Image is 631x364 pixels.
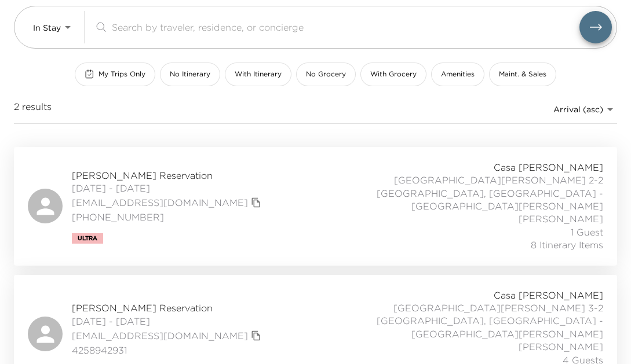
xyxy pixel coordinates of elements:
span: [DATE] - [DATE] [72,182,264,194]
span: In Stay [33,23,61,33]
a: [PERSON_NAME] Reservation[DATE] - [DATE][EMAIL_ADDRESS][DOMAIN_NAME]copy primary member email[PHO... [14,147,617,266]
button: Amenities [431,62,484,86]
a: [EMAIL_ADDRESS][DOMAIN_NAME] [72,329,248,342]
span: [PERSON_NAME] Reservation [72,169,264,182]
span: Arrival (asc) [553,104,603,115]
span: With Itinerary [235,69,282,79]
span: [PERSON_NAME] [519,340,603,353]
button: With Itinerary [225,62,291,86]
span: 8 Itinerary Items [531,238,603,251]
span: No Grocery [306,69,346,79]
span: 4258942931 [72,344,264,356]
span: Casa [PERSON_NAME] [494,161,603,174]
span: Casa [PERSON_NAME] [494,289,603,302]
button: Maint. & Sales [489,62,556,86]
a: [EMAIL_ADDRESS][DOMAIN_NAME] [72,196,248,209]
span: Maint. & Sales [499,69,546,79]
button: With Grocery [360,62,426,86]
span: Ultra [78,235,97,242]
span: [GEOGRAPHIC_DATA][PERSON_NAME] 2-2 [GEOGRAPHIC_DATA], [GEOGRAPHIC_DATA] - [GEOGRAPHIC_DATA][PERSO... [373,174,603,212]
button: copy primary member email [248,328,264,344]
span: With Grocery [370,69,417,79]
button: No Grocery [296,62,356,86]
span: 2 results [14,100,52,119]
span: 1 Guest [571,226,603,238]
span: [GEOGRAPHIC_DATA][PERSON_NAME] 3-2 [GEOGRAPHIC_DATA], [GEOGRAPHIC_DATA] - [GEOGRAPHIC_DATA][PERSO... [373,302,603,340]
span: [PHONE_NUMBER] [72,211,264,223]
span: [PERSON_NAME] Reservation [72,302,264,314]
input: Search by traveler, residence, or concierge [112,20,579,34]
span: My Trips Only [99,69,145,79]
button: My Trips Only [75,62,155,86]
span: No Itinerary [170,69,210,79]
button: No Itinerary [160,62,220,86]
span: Amenities [441,69,475,79]
span: [PERSON_NAME] [519,212,603,225]
span: [DATE] - [DATE] [72,315,264,328]
button: copy primary member email [248,194,264,211]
